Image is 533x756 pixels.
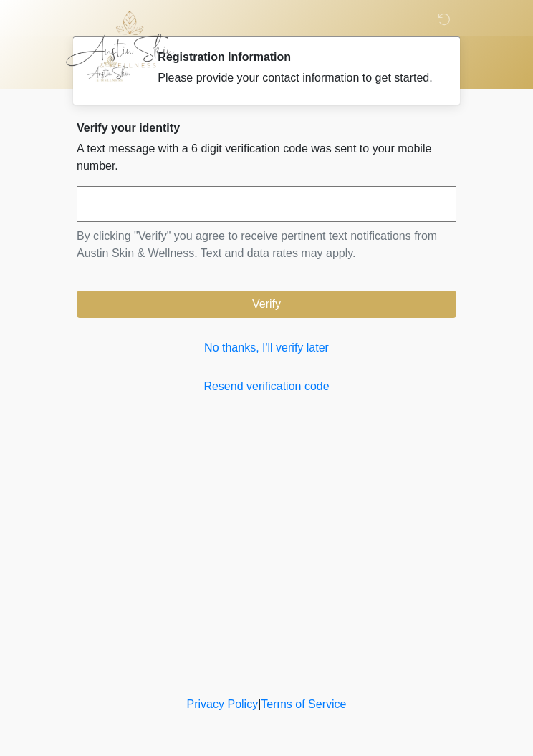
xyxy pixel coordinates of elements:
[77,140,456,175] p: A text message with a 6 digit verification code was sent to your mobile number.
[258,698,261,710] a: |
[77,291,456,318] button: Verify
[261,698,346,710] a: Terms of Service
[77,339,456,357] a: No thanks, I'll verify later
[62,11,189,68] img: Austin Skin & Wellness Logo
[77,228,456,262] p: By clicking "Verify" you agree to receive pertinent text notifications from Austin Skin & Wellnes...
[77,378,456,395] a: Resend verification code
[187,698,259,710] a: Privacy Policy
[77,121,456,135] h2: Verify your identity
